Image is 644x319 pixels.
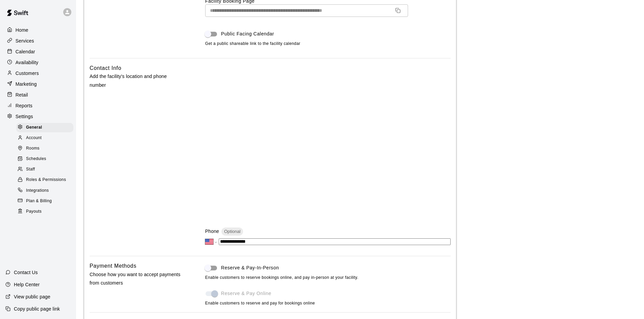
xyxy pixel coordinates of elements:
span: Account [26,135,42,141]
span: Enable customers to reserve bookings online, and pay in-person at your facility. [205,274,451,281]
a: General [16,122,76,133]
span: Get a public shareable link to the facility calendar [205,41,301,47]
p: View public page [14,293,50,300]
a: Roles & Permissions [16,175,76,185]
p: Add the facility's location and phone number [90,72,184,89]
div: General [16,123,73,132]
p: Help Center [14,281,40,288]
a: Reports [5,101,71,111]
div: Roles & Permissions [16,175,73,185]
span: Staff [26,166,35,173]
p: Home [16,27,28,33]
h6: Payment Methods [90,262,137,270]
a: Schedules [16,154,76,164]
div: Payouts [16,207,73,216]
div: Integrations [16,186,73,195]
button: Copy URL [392,5,403,16]
p: Retail [16,91,28,98]
span: Integrations [26,187,49,194]
span: Enable customers to reserve and pay for bookings online [205,301,315,305]
a: Rooms [16,143,76,154]
p: Contact Us [14,269,38,276]
span: General [26,124,42,131]
div: Rooms [16,144,73,153]
a: Account [16,133,76,143]
p: Reports [16,102,32,109]
span: Payouts [26,208,42,215]
div: Plan & Billing [16,196,73,206]
span: Optional [221,229,243,234]
a: Services [5,36,71,46]
a: Calendar [5,47,71,57]
p: Copy public page link [14,305,60,312]
h6: Contact Info [90,64,121,73]
p: Calendar [16,48,35,55]
p: Availability [16,59,39,66]
div: Account [16,133,73,143]
a: Availability [5,57,71,68]
a: Staff [16,164,76,175]
a: Retail [5,90,71,100]
div: Staff [16,165,73,174]
p: Services [16,37,34,44]
iframe: Secure address input frame [204,62,452,218]
span: Rooms [26,145,40,152]
a: Payouts [16,206,76,217]
a: Plan & Billing [16,196,76,206]
span: Public Facing Calendar [221,30,274,37]
p: Settings [16,113,33,120]
span: Reserve & Pay-In-Person [221,264,279,271]
span: Reserve & Pay Online [221,290,271,297]
a: Settings [5,111,71,122]
a: Integrations [16,185,76,196]
a: Marketing [5,79,71,89]
p: Marketing [16,81,37,87]
a: Customers [5,68,71,78]
a: Home [5,25,71,35]
span: Plan & Billing [26,198,52,205]
p: Choose how you want to accept payments from customers [90,270,184,287]
span: Roles & Permissions [26,177,66,183]
span: Schedules [26,156,46,162]
div: Schedules [16,154,73,164]
p: Phone [205,228,219,235]
p: Customers [16,70,39,77]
